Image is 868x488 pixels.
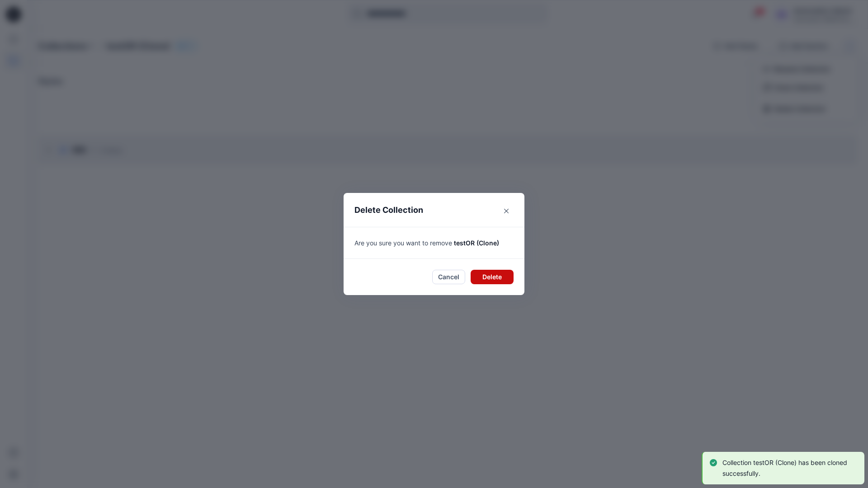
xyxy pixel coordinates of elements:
[354,238,514,248] p: Are you sure you want to remove
[471,270,514,284] button: Delete
[698,448,868,488] div: Notifications-bottom-right
[344,193,524,227] header: Delete Collection
[432,270,465,284] button: Cancel
[499,204,514,218] button: Close
[722,457,855,479] p: Collection testOR (Clone) has been cloned successfully.
[454,239,499,247] span: testOR (Clone)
